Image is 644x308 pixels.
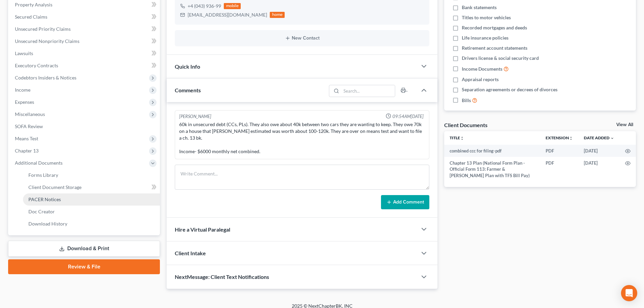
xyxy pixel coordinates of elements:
[28,184,81,190] span: Client Document Storage
[9,60,160,72] a: Executory Contracts
[462,76,499,83] span: Appraisal reports
[15,2,52,7] span: Property Analysis
[180,35,424,41] button: New Contact
[15,123,43,129] span: SOFA Review
[15,87,30,93] span: Income
[28,172,58,178] span: Forms Library
[15,50,33,56] span: Lawsuits
[28,196,61,202] span: PACER Notices
[15,99,34,105] span: Expenses
[462,86,557,93] span: Separation agreements or decrees of divorces
[175,87,201,93] span: Comments
[540,157,578,182] td: PDF
[9,47,160,60] a: Lawsuits
[610,136,614,140] i: expand_more
[23,206,160,218] a: Doc Creator
[584,135,614,140] a: Date Added expand_more
[23,193,160,206] a: PACER Notices
[462,34,508,41] span: Life insurance policies
[8,259,160,274] a: Review & File
[15,26,71,32] span: Unsecured Priority Claims
[616,122,633,127] a: View All
[224,3,241,9] div: mobile
[23,218,160,230] a: Download History
[15,63,58,68] span: Executory Contracts
[341,85,395,97] input: Search...
[175,226,230,233] span: Hire a Virtual Paralegal
[188,11,267,18] div: [EMAIL_ADDRESS][DOMAIN_NAME]
[15,111,45,117] span: Miscellaneous
[462,4,497,11] span: Bank statements
[578,157,620,182] td: [DATE]
[15,148,39,153] span: Chapter 13
[179,121,425,155] div: 60k in unsecured debt (CCs, PLs). They also owe about 40k between two cars they are wanting to ke...
[188,3,221,9] div: +4 (043) 936-99
[9,120,160,133] a: SOFA Review
[175,250,206,256] span: Client Intake
[15,160,63,166] span: Additional Documents
[462,24,527,31] span: Recorded mortgages and deeds
[392,113,424,120] span: 09:54AM[DATE]
[462,97,471,104] span: Bills
[175,274,269,280] span: NextMessage: Client Text Notifications
[15,75,76,80] span: Codebtors Insiders & Notices
[444,145,540,157] td: combined ccc for filing-pdf
[462,45,527,51] span: Retirement account statements
[28,221,67,227] span: Download History
[179,113,211,120] div: [PERSON_NAME]
[15,136,38,141] span: Means Test
[444,121,487,128] div: Client Documents
[9,35,160,47] a: Unsecured Nonpriority Claims
[15,14,47,20] span: Secured Claims
[621,285,637,301] div: Open Intercom Messenger
[578,145,620,157] td: [DATE]
[462,55,539,62] span: Drivers license & social security card
[540,145,578,157] td: PDF
[9,23,160,35] a: Unsecured Priority Claims
[175,63,200,70] span: Quick Info
[450,135,464,140] a: Titleunfold_more
[23,181,160,193] a: Client Document Storage
[381,195,429,209] button: Add Comment
[9,11,160,23] a: Secured Claims
[444,157,540,182] td: Chapter 13 Plan (National Form Plan - Official Form 113: Farmer & [PERSON_NAME] Plan with TFS Bil...
[28,209,55,214] span: Doc Creator
[462,66,502,72] span: Income Documents
[270,12,285,18] div: home
[460,136,464,140] i: unfold_more
[569,136,573,140] i: unfold_more
[23,169,160,181] a: Forms Library
[546,135,573,140] a: Extensionunfold_more
[15,38,79,44] span: Unsecured Nonpriority Claims
[462,14,511,21] span: Titles to motor vehicles
[8,241,160,257] a: Download & Print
